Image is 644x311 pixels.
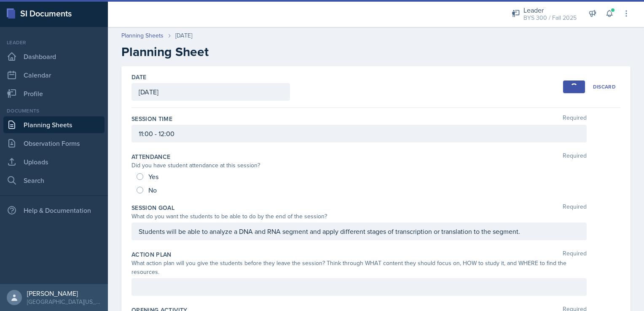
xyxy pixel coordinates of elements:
span: Yes [148,172,158,181]
a: Uploads [3,153,105,170]
a: Profile [3,85,105,102]
div: [GEOGRAPHIC_DATA][US_STATE] in [GEOGRAPHIC_DATA] [27,298,101,306]
span: No [148,186,157,194]
span: Required [563,115,587,123]
a: Observation Forms [3,135,105,152]
span: Required [563,250,587,259]
a: Planning Sheets [121,31,164,40]
div: Did you have student attendance at this session? [131,161,587,170]
p: Students will be able to analyze a DNA and RNA segment and apply different stages of transcriptio... [139,226,580,236]
p: 11:00 - 12:00 [139,129,580,139]
label: Attendance [131,153,171,161]
div: Leader [523,5,577,15]
a: Planning Sheets [3,116,105,133]
h2: Planning Sheet [121,44,631,59]
div: Discard [593,83,616,90]
div: [DATE] [175,31,192,40]
div: Help & Documentation [3,202,105,219]
div: [PERSON_NAME] [27,289,101,298]
button: Discard [588,80,620,93]
a: Dashboard [3,48,105,65]
label: Session Goal [131,204,174,212]
div: What do you want the students to be able to do by the end of the session? [131,212,587,221]
div: What action plan will you give the students before they leave the session? Think through WHAT con... [131,259,587,276]
div: BYS 300 / Fall 2025 [523,13,577,22]
span: Required [563,153,587,161]
span: Required [563,204,587,212]
label: Session Time [131,115,172,123]
label: Date [131,73,146,81]
div: Documents [3,107,105,115]
a: Calendar [3,67,105,83]
a: Search [3,172,105,189]
div: Leader [3,39,105,46]
label: Action Plan [131,250,172,259]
